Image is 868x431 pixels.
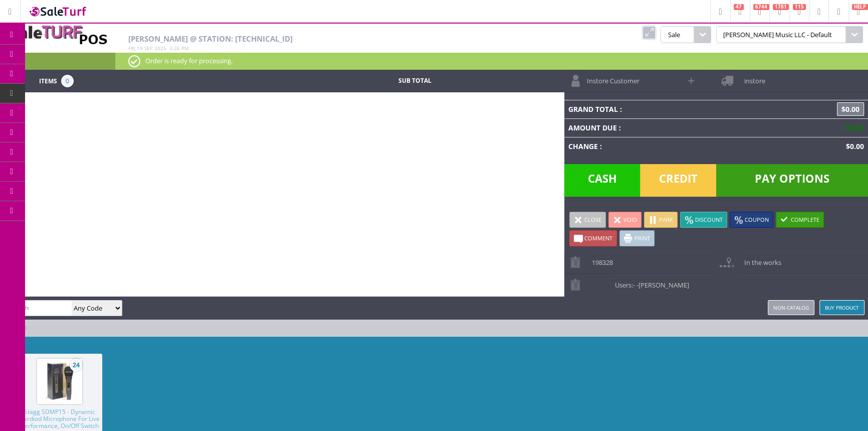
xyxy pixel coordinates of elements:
span: 3 [169,45,172,52]
a: Close [569,212,606,228]
span: instore [739,70,765,85]
td: Sub Total [338,75,491,87]
span: 198328 [587,251,613,267]
a: Buy Product [819,300,864,315]
input: Search [4,301,72,315]
span: pm [181,45,189,52]
span: 115 [793,4,806,10]
span: Comment [584,234,612,242]
span: In the works [739,251,781,267]
span: Pay Options [716,164,868,197]
span: Sale [661,26,694,43]
span: 6744 [753,4,769,10]
a: Non-catalog [768,300,814,315]
span: $0.00 [837,102,864,116]
span: $0.00 [842,141,864,151]
span: 26 [174,45,180,52]
span: Items [39,75,57,86]
span: 24 [70,359,82,371]
h2: [PERSON_NAME] @ Station: [TECHNICAL_ID] [128,35,562,43]
img: SaleTurf [28,5,88,18]
span: HELP [852,4,868,10]
span: Sep [144,45,153,52]
td: Change : [564,137,753,156]
span: 19 [137,45,143,52]
span: 2025 [154,45,166,52]
span: 0 [61,75,74,87]
span: Cash [564,164,640,197]
span: Fri [128,45,135,52]
a: Discount [680,212,727,228]
a: Void [608,212,641,228]
span: -[PERSON_NAME] [636,280,689,290]
a: Park [644,212,678,228]
td: Grand Total : [564,100,753,118]
a: Complete [776,212,824,228]
span: 1781 [773,4,789,10]
p: Order is ready for processing. [128,55,855,66]
span: , : [128,45,189,52]
span: Users: [610,274,689,290]
span: $0.00 [842,123,864,132]
td: Amount Due : [564,118,753,137]
span: 47 [734,4,744,10]
span: Instore Customer [582,70,639,85]
a: Coupon [730,212,773,228]
a: Print [619,230,655,246]
span: [PERSON_NAME] Music LLC - Default [716,26,846,43]
span: - [633,280,635,290]
span: Credit [640,164,716,197]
